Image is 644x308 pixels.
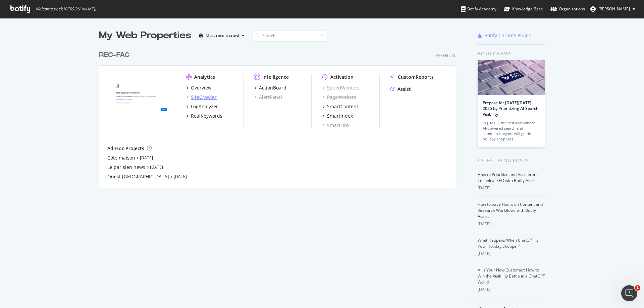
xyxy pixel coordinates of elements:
[150,164,163,170] a: [DATE]
[397,86,411,93] div: Assist
[191,103,218,110] div: LogAnalyzer
[327,113,353,119] div: SmartIndex
[107,164,145,171] a: Le parisien news
[99,50,129,60] div: REC-FAC
[478,267,545,285] a: AI Is Your New Customer: How to Win the Visibility Battle in a ChatGPT World
[322,94,356,101] a: PageWorkers
[107,74,175,128] img: femmeactuelle.fr
[322,103,358,110] a: SmartContent
[478,172,538,183] a: How to Prioritize and Accelerate Technical SEO with Botify Assist
[461,6,496,12] div: Botify Academy
[635,285,640,291] span: 1
[174,174,187,179] a: [DATE]
[478,201,543,219] a: How to Save Hours on Content and Research Workflows with Botify Assist
[186,84,212,91] a: Overview
[186,113,222,119] a: RealKeywords
[107,173,169,180] a: Ouest [GEOGRAPHIC_DATA]
[327,103,358,110] div: SmartContent
[478,237,538,249] a: What Happens When ChatGPT Is Your Holiday Shopper?
[436,53,456,58] div: Essential
[186,103,218,110] a: LogAnalyzer
[99,50,132,60] a: REC-FAC
[197,30,247,41] button: Most recent crawl
[253,30,326,42] input: Search
[390,86,411,93] a: Assist
[478,60,545,95] img: Prepare for Black Friday 2025 by Prioritizing AI Search Visibility
[483,120,540,142] div: In [DATE], the first year where AI-powered search and commerce agents will guide holiday shoppers…
[191,84,212,91] div: Overview
[322,122,350,129] a: SmartLink
[504,6,543,12] div: Knowledge Base
[259,84,286,91] div: ActionBoard
[398,74,434,80] div: CustomReports
[99,42,462,188] div: grid
[254,94,282,101] a: AlertPanel
[598,6,630,12] span: Sara Chourak
[484,32,532,39] div: Botify Chrome Plugin
[35,6,96,12] span: Welcome back, [PERSON_NAME] !
[107,145,144,152] div: Ad-Hoc Projects
[478,221,545,227] div: [DATE]
[206,34,239,38] div: Most recent crawl
[478,32,532,39] a: Botify Chrome Plugin
[191,94,217,101] div: SiteCrawler
[194,74,215,80] div: Analytics
[107,155,135,161] a: Côté maison
[322,113,353,119] a: SmartIndex
[140,155,153,161] a: [DATE]
[621,285,637,301] iframe: Intercom live chat
[483,100,539,117] a: Prepare for [DATE][DATE] 2025 by Prioritizing AI Search Visibility
[254,84,286,91] a: ActionBoard
[478,287,545,293] div: [DATE]
[262,74,289,80] div: Intelligence
[478,50,545,57] div: Botify news
[99,29,191,42] div: My Web Properties
[186,94,217,101] a: SiteCrawler
[478,251,545,257] div: [DATE]
[478,157,545,164] div: Latest Blog Posts
[390,74,434,80] a: CustomReports
[191,113,222,119] div: RealKeywords
[478,185,545,191] div: [DATE]
[585,4,641,14] button: [PERSON_NAME]
[550,6,585,12] div: Organizations
[330,74,354,80] div: Activation
[322,84,360,91] a: SpeedWorkers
